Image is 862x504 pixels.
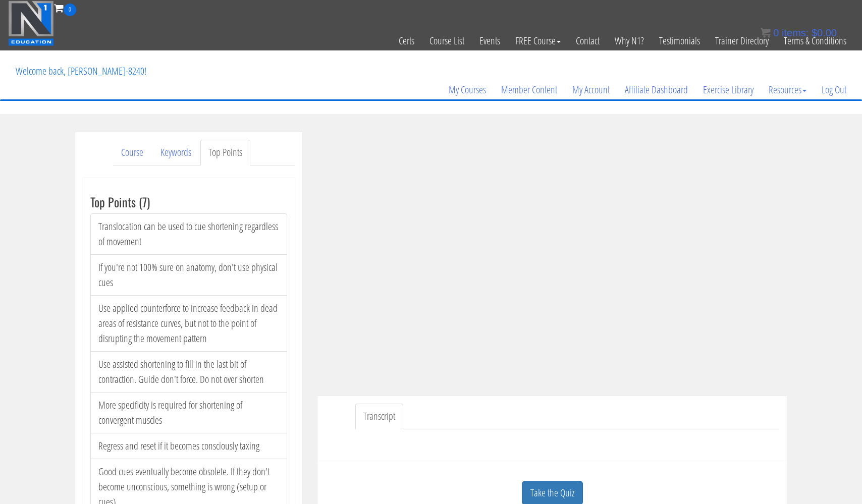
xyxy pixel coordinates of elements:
span: $ [812,27,817,38]
a: My Courses [441,66,494,114]
a: FREE Course [508,16,568,66]
a: Contact [568,16,607,66]
li: Translocation can be used to cue shortening regardless of movement [90,213,287,255]
li: Regress and reset if it becomes consciously taxing [90,433,287,459]
a: Transcript [355,404,403,429]
a: Terms & Conditions [776,16,854,66]
span: items: [782,27,809,38]
a: Certs [391,16,422,66]
a: Keywords [152,140,199,165]
a: My Account [565,66,617,114]
li: If you're not 100% sure on anatomy, don't use physical cues [90,254,287,296]
a: Trainer Directory [708,16,776,66]
a: 0 items: $0.00 [761,27,837,38]
a: Top Points [200,140,250,165]
img: icon11.png [761,28,771,38]
a: Exercise Library [695,66,761,114]
a: Course List [422,16,472,66]
bdi: 0.00 [812,27,837,38]
a: Course [113,140,151,165]
a: Log Out [814,66,854,114]
a: Events [472,16,508,66]
a: Member Content [494,66,565,114]
li: More specificity is required for shortening of convergent muscles [90,392,287,433]
img: n1-education [8,1,54,46]
li: Use assisted shortening to fill in the last bit of contraction. Guide don't force. Do not over sh... [90,351,287,393]
a: Affiliate Dashboard [617,66,695,114]
a: Why N1? [607,16,652,66]
a: 0 [54,1,76,15]
p: Welcome back, [PERSON_NAME]-8240! [8,51,154,91]
span: 0 [64,4,76,16]
a: Resources [761,66,814,114]
a: Testimonials [652,16,708,66]
h3: Top Points (7) [90,195,287,208]
li: Use applied counterforce to increase feedback in dead areas of resistance curves, but not to the ... [90,295,287,352]
span: 0 [773,27,779,38]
